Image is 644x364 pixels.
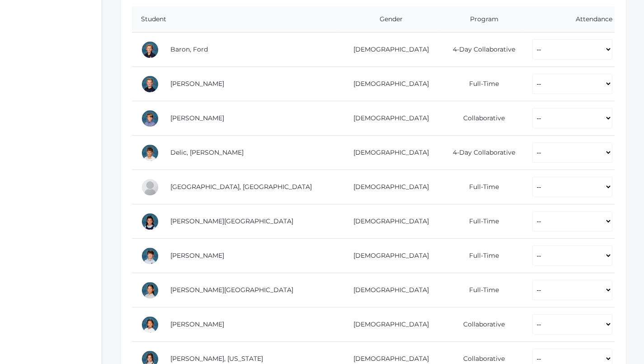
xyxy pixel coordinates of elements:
a: [PERSON_NAME][GEOGRAPHIC_DATA] [170,217,293,225]
td: Full-Time [438,273,523,307]
td: [DEMOGRAPHIC_DATA] [338,273,438,307]
td: Full-Time [438,170,523,204]
td: [DEMOGRAPHIC_DATA] [338,33,438,67]
td: [DEMOGRAPHIC_DATA] [338,136,438,170]
div: Victoria Harutyunyan [141,213,159,231]
td: Collaborative [438,307,523,342]
a: [GEOGRAPHIC_DATA], [GEOGRAPHIC_DATA] [170,183,312,191]
div: Sofia La Rosa [141,281,159,299]
th: Attendance [523,6,615,33]
td: Full-Time [438,67,523,101]
div: Luka Delic [141,144,159,162]
a: [PERSON_NAME] [170,251,224,260]
div: Ford Baron [141,41,159,59]
td: 4-Day Collaborative [438,136,523,170]
a: [PERSON_NAME] [170,114,224,122]
td: [DEMOGRAPHIC_DATA] [338,170,438,204]
th: Student [132,6,338,33]
div: Easton Ferris [141,178,159,196]
div: William Hibbard [141,247,159,265]
th: Program [438,6,523,33]
td: 4-Day Collaborative [438,33,523,67]
td: Collaborative [438,101,523,136]
th: Gender [338,6,438,33]
a: [PERSON_NAME] [170,80,224,88]
div: Jack Crosby [141,109,159,128]
td: [DEMOGRAPHIC_DATA] [338,239,438,273]
td: Full-Time [438,239,523,273]
a: [PERSON_NAME], [US_STATE] [170,355,263,363]
a: Baron, Ford [170,45,208,53]
td: [DEMOGRAPHIC_DATA] [338,307,438,342]
div: Lila Lau [141,316,159,334]
td: Full-Time [438,204,523,239]
td: [DEMOGRAPHIC_DATA] [338,67,438,101]
a: Delic, [PERSON_NAME] [170,148,244,156]
div: Brody Bigley [141,75,159,93]
a: [PERSON_NAME][GEOGRAPHIC_DATA] [170,286,293,294]
td: [DEMOGRAPHIC_DATA] [338,101,438,136]
td: [DEMOGRAPHIC_DATA] [338,204,438,239]
a: [PERSON_NAME] [170,320,224,328]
